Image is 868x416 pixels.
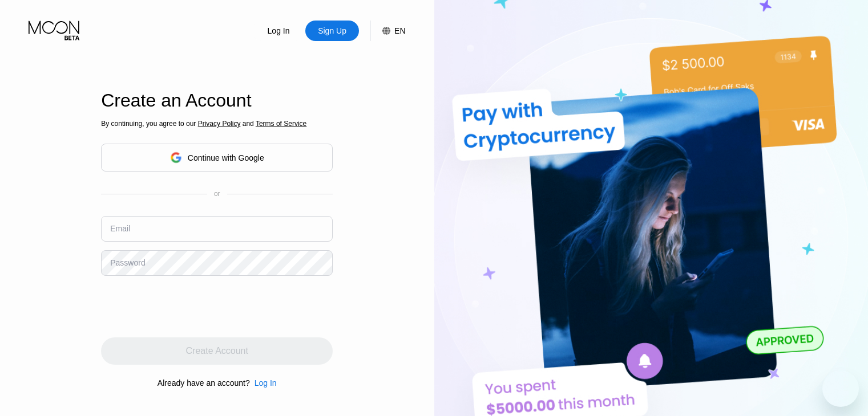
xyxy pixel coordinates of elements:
[370,21,405,41] div: EN
[305,21,359,41] div: Sign Up
[214,190,220,198] div: or
[110,224,130,233] div: Email
[250,378,277,388] div: Log In
[267,25,291,36] div: Log In
[252,21,305,41] div: Log In
[240,120,256,128] span: and
[158,378,250,388] div: Already have an account?
[110,258,145,267] div: Password
[198,120,241,128] span: Privacy Policy
[256,120,306,128] span: Terms of Service
[822,370,859,407] iframe: زر إطلاق نافذة المراسلة
[101,120,333,128] div: By continuing, you agree to our
[188,153,264,162] div: Continue with Google
[317,25,348,36] div: Sign Up
[101,284,274,329] iframe: reCAPTCHA
[255,378,277,388] div: Log In
[394,26,405,35] div: EN
[101,144,333,172] div: Continue with Google
[101,90,333,111] div: Create an Account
